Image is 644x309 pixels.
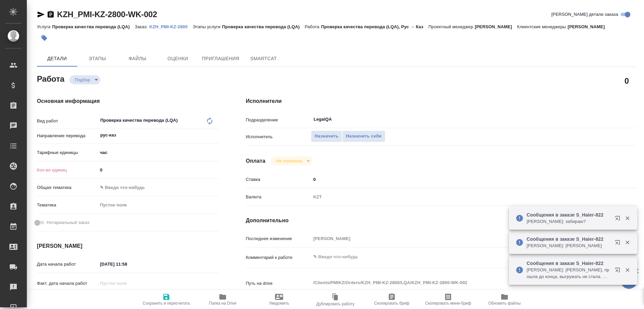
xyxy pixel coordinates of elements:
[600,119,602,120] button: Open
[246,235,311,242] p: Последнее изменение
[69,75,100,84] div: Подбор
[37,261,98,268] p: Дата начала работ
[568,24,610,29] p: [PERSON_NAME]
[98,147,219,158] div: час
[209,301,236,306] span: Папка на Drive
[251,290,307,309] button: Уведомить
[428,24,475,29] p: Проектный менеджер
[37,31,52,45] button: Добавить тэг
[37,242,219,250] h4: [PERSON_NAME]
[311,191,604,203] div: KZT
[517,24,568,29] p: Клиентские менеджеры
[246,117,311,123] p: Подразделение
[476,290,533,309] button: Обновить файлы
[47,219,89,226] span: Нотариальный заказ
[193,24,222,29] p: Этапы услуги
[246,133,311,140] p: Исполнитель
[222,24,305,29] p: Проверка качества перевода (LQA)
[527,242,610,249] p: [PERSON_NAME]: [PERSON_NAME]
[121,54,154,63] span: Файлы
[527,267,610,280] p: [PERSON_NAME]: [PERSON_NAME], прошла до конца, выгружать не стала. Оставались еще корректорские о...
[364,290,420,309] button: Скопировать бриф
[41,54,73,63] span: Детали
[307,290,364,309] button: Дублировать работу
[149,24,193,29] p: KZH_PMI-KZ-2800
[625,75,629,86] h2: 0
[246,176,311,183] p: Ставка
[149,24,193,29] a: KZH_PMI-KZ-2800
[98,278,156,288] input: Пустое поле
[246,254,311,261] p: Комментарий к работе
[100,184,211,191] div: ✎ Введи что-нибудь
[57,10,157,19] a: KZH_PMI-KZ-2800-WK-002
[274,158,304,164] button: Не оплачена
[342,130,385,142] button: Назначить себя
[135,24,149,29] p: Заказ:
[420,290,476,309] button: Скопировать мини-бриф
[611,211,627,228] button: Открыть в новой вкладке
[621,215,634,221] button: Закрыть
[81,54,113,63] span: Этапы
[37,97,219,105] h4: Основная информация
[37,280,98,287] p: Факт. дата начала работ
[475,24,517,29] p: [PERSON_NAME]
[202,54,239,63] span: Приглашения
[374,301,409,306] span: Скопировать бриф
[248,54,280,63] span: SmartCat
[143,301,190,306] span: Сохранить и пересчитать
[246,194,311,200] p: Валюта
[321,24,428,29] p: Проверка качества перевода (LQA), Рус → Каз
[527,236,610,242] p: Сообщения в заказе S_Haier-822
[527,260,610,267] p: Сообщения в заказе S_Haier-822
[311,277,604,288] textarea: /Clients/PMIKZ/Orders/KZH_PMI-KZ-2800/LQA/KZH_PMI-KZ-2800-WK-002
[311,130,342,142] button: Назначить
[98,165,219,175] input: ✎ Введи что-нибудь
[37,72,64,84] h2: Работа
[316,302,355,306] span: Дублировать работу
[100,202,211,208] div: Пустое поле
[527,218,610,225] p: [PERSON_NAME]: забираю?
[37,118,98,124] p: Вид работ
[621,267,634,273] button: Закрыть
[138,290,195,309] button: Сохранить и пересчитать
[73,77,92,83] button: Подбор
[271,156,312,165] div: Подбор
[611,236,627,252] button: Открыть в новой вкладке
[488,301,521,306] span: Обновить файлы
[98,182,219,193] div: ✎ Введи что-нибудь
[311,234,604,243] input: Пустое поле
[37,184,98,191] p: Общая тематика
[315,132,338,140] span: Назначить
[47,10,55,18] button: Скопировать ссылку
[195,290,251,309] button: Папка на Drive
[37,10,45,18] button: Скопировать ссылку для ЯМессенджера
[305,24,321,29] p: Работа
[246,280,311,287] p: Путь на drive
[621,239,634,245] button: Закрыть
[246,217,637,225] h4: Дополнительно
[269,301,289,306] span: Уведомить
[346,132,381,140] span: Назначить себя
[37,132,98,139] p: Направление перевода
[527,211,610,218] p: Сообщения в заказе S_Haier-822
[37,167,98,173] p: Кол-во единиц
[215,134,217,136] button: Open
[311,175,604,184] input: ✎ Введи что-нибудь
[98,259,156,269] input: ✎ Введи что-нибудь
[37,24,52,29] p: Услуга
[551,11,618,18] span: [PERSON_NAME] детали заказа
[162,54,194,63] span: Оценки
[52,24,135,29] p: Проверка качества перевода (LQA)
[246,97,637,105] h4: Исполнители
[37,149,98,156] p: Тарифные единицы
[425,301,471,306] span: Скопировать мини-бриф
[246,157,266,165] h4: Оплата
[611,263,627,279] button: Открыть в новой вкладке
[98,199,219,211] div: Пустое поле
[37,202,98,208] p: Тематика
